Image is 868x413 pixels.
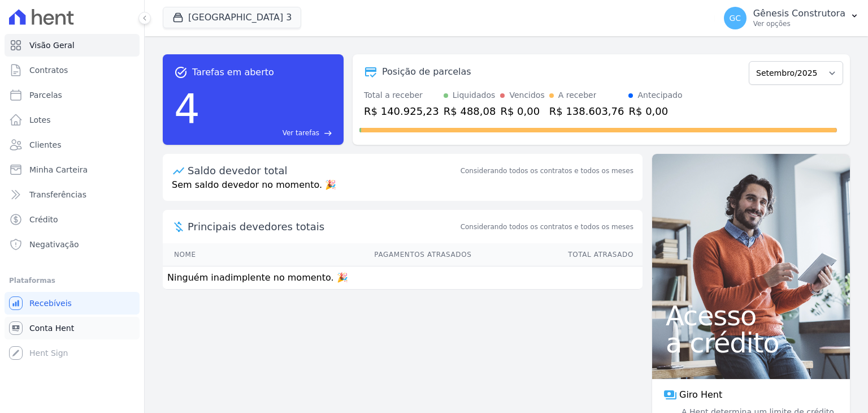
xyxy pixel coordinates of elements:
[5,109,140,131] a: Lotes
[29,40,75,51] span: Visão Geral
[729,14,741,22] span: GC
[461,222,633,232] span: Considerando todos os contratos e todos os meses
[324,129,332,137] span: east
[5,59,140,81] a: Contratos
[666,329,836,356] span: a crédito
[453,89,496,101] div: Liquidados
[637,89,682,101] div: Antecipado
[5,208,140,231] a: Crédito
[9,274,135,287] div: Plataformas
[29,164,88,175] span: Minha Carteira
[163,243,249,266] th: Nome
[5,183,140,206] a: Transferências
[382,65,471,79] div: Posição de parcelas
[192,66,274,79] span: Tarefas em aberto
[283,128,319,138] span: Ver tarefas
[5,84,140,106] a: Parcelas
[29,64,68,76] span: Contratos
[205,128,332,138] a: Ver tarefas east
[29,89,62,101] span: Parcelas
[29,214,58,225] span: Crédito
[5,34,140,57] a: Visão Geral
[174,79,200,138] div: 4
[472,243,643,266] th: Total Atrasado
[163,7,301,28] button: [GEOGRAPHIC_DATA] 3
[444,104,496,119] div: R$ 488,08
[558,89,597,101] div: A receber
[509,89,544,101] div: Vencidos
[5,317,140,339] a: Conta Hent
[163,178,643,201] p: Sem saldo devedor no momento. 🎉
[461,166,633,176] div: Considerando todos os contratos e todos os meses
[364,104,439,119] div: R$ 140.925,23
[666,302,836,329] span: Acesso
[5,233,140,256] a: Negativação
[753,19,845,28] p: Ver opções
[628,104,682,119] div: R$ 0,00
[549,104,624,119] div: R$ 138.603,76
[753,8,845,19] p: Gênesis Construtora
[29,139,61,150] span: Clientes
[29,322,74,334] span: Conta Hent
[249,243,472,266] th: Pagamentos Atrasados
[163,266,643,290] td: Ninguém inadimplente no momento. 🎉
[188,219,458,234] span: Principais devedores totais
[29,239,79,250] span: Negativação
[715,2,868,34] button: GC Gênesis Construtora Ver opções
[5,292,140,315] a: Recebíveis
[5,158,140,181] a: Minha Carteira
[29,114,51,126] span: Lotes
[679,388,722,402] span: Giro Hent
[188,163,458,178] div: Saldo devedor total
[500,104,544,119] div: R$ 0,00
[29,298,72,309] span: Recebíveis
[364,89,439,101] div: Total a receber
[29,189,86,200] span: Transferências
[5,134,140,156] a: Clientes
[174,66,188,79] span: task_alt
